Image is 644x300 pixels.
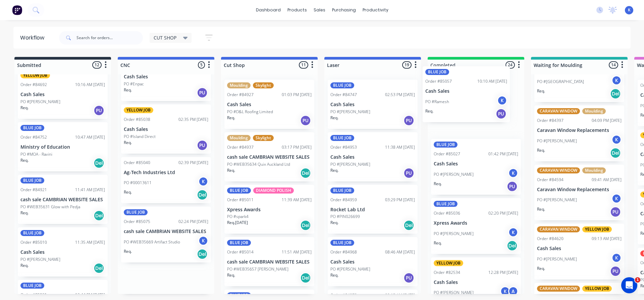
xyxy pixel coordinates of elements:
[635,277,640,283] span: 1
[359,5,392,15] div: productivity
[628,7,631,13] span: K
[20,34,48,42] div: Workflow
[284,5,310,15] div: products
[310,5,329,15] div: sales
[329,5,359,15] div: purchasing
[253,5,284,15] a: dashboard
[621,277,637,293] iframe: Intercom live chat
[12,5,22,15] img: Factory
[76,31,143,45] input: Search for orders...
[154,34,176,41] span: CUT SHOP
